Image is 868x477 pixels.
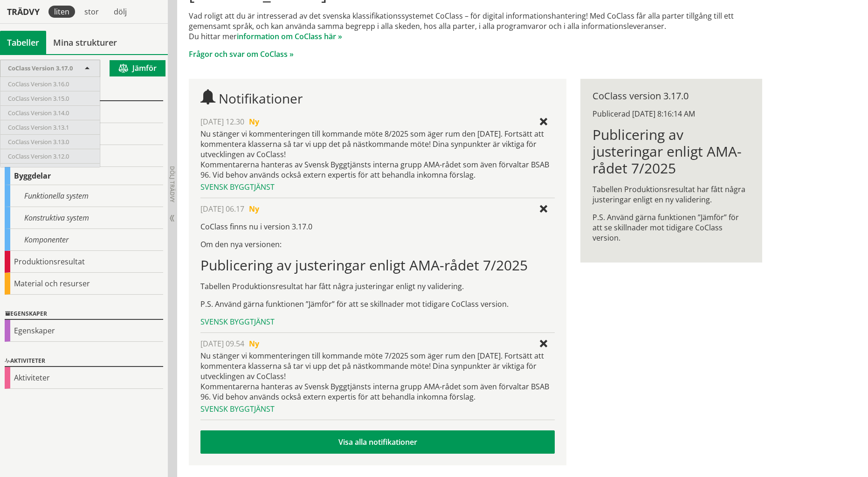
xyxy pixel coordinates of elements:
p: Tabellen Produktionsresultat har fått några justeringar enligt en ny validering. [592,184,750,205]
div: Byggdelar [5,167,163,185]
span: Ny [249,339,259,349]
h1: Publicering av justeringar enligt AMA-rådet 7/2025 [592,126,750,177]
span: [DATE] 06.17 [200,204,244,214]
span: Ny [249,117,259,127]
div: Egenskaper [5,309,163,320]
div: CoClass version 3.17.0 [592,91,750,101]
a: Visa alla notifikationer [200,430,554,454]
p: CoClass finns nu i version 3.17.0 [200,221,554,232]
span: Dölj trädvy [168,166,176,202]
span: CoClass Version 3.13.0 [8,138,69,146]
p: P.S. Använd gärna funktionen ”Jämför” för att se skillnader mot tidigare CoClass version. [592,212,750,243]
span: CoClass Version 3.15.0 [8,94,69,103]
div: Konstruktiva system [5,207,163,229]
span: [DATE] 09.54 [200,339,244,349]
h1: Publicering av justeringar enligt AMA-rådet 7/2025 [200,257,554,274]
div: Trädvy [2,7,45,17]
div: Nu stänger vi kommenteringen till kommande möte 7/2025 som äger rum den [DATE]. Fortsätt att komm... [200,351,554,402]
div: stor [79,6,104,18]
div: Svensk Byggtjänst [200,404,554,414]
div: Aktiviteter [5,356,163,367]
div: Produktionsresultat [5,251,163,273]
a: Frågor och svar om CoClass » [189,49,294,59]
div: dölj [108,6,132,18]
div: liten [48,6,75,18]
div: Publicerad [DATE] 8:16:14 AM [592,109,750,119]
span: CoClass Version 3.12.0 [8,152,69,160]
div: Egenskaper [5,320,163,342]
span: CoClass Version 3.17.0 [8,64,73,72]
div: Funktionella system [5,185,163,207]
span: CoClass Version 3.13.1 [8,123,69,131]
p: Om den nya versionen: [200,239,554,249]
span: Notifikationer [219,90,303,107]
div: Material och resurser [5,273,163,295]
p: P.S. Använd gärna funktionen ”Jämför” för att se skillnader mot tidigare CoClass version. [200,299,554,309]
span: CoClass Version 3.14.0 [8,109,69,117]
div: Komponenter [5,229,163,251]
div: Svensk Byggtjänst [200,317,554,327]
a: information om CoClass här » [237,31,342,41]
div: Svensk Byggtjänst [200,182,554,192]
div: Nu stänger vi kommenteringen till kommande möte 8/2025 som äger rum den [DATE]. Fortsätt att komm... [200,129,554,180]
div: Aktiviteter [5,367,163,389]
span: CoClass Version 3.16.0 [8,80,69,88]
p: Vad roligt att du är intresserad av det svenska klassifikationssystemet CoClass – för digital inf... [189,11,762,41]
a: Mina strukturer [46,31,124,54]
span: CoClass Version 3.11.1 [8,166,69,175]
span: Ny [249,204,259,214]
span: [DATE] 12.30 [200,117,244,127]
p: Tabellen Produktionsresultat har fått några justeringar enligt ny validering. [200,281,554,291]
button: Jämför [110,60,165,76]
